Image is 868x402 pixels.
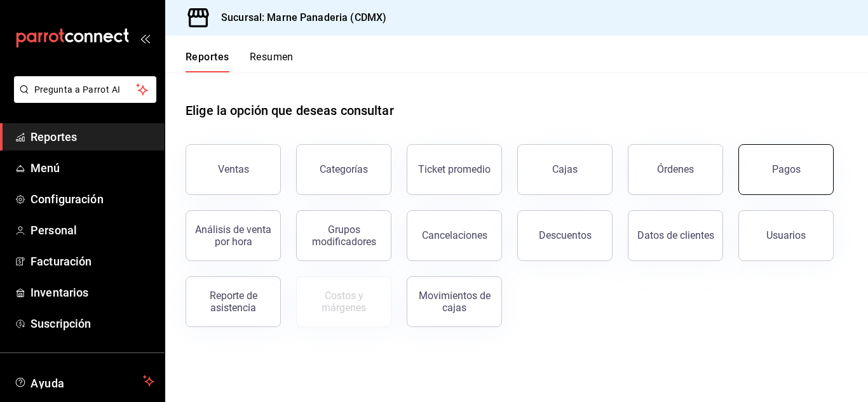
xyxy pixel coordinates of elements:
[296,144,391,195] button: Categorías
[186,51,294,72] div: navigation tabs
[628,144,723,195] button: Órdenes
[31,315,154,332] span: Suscripción
[34,83,137,97] span: Pregunta a Parrot AI
[31,253,154,270] span: Facturación
[218,163,249,175] div: Ventas
[31,191,154,208] span: Configuración
[31,159,154,177] span: Menú
[539,229,592,241] div: Descuentos
[304,224,383,248] div: Grupos modificadores
[407,276,502,327] button: Movimientos de cajas
[517,144,613,195] a: Cajas
[296,210,391,261] button: Grupos modificadores
[415,290,494,314] div: Movimientos de cajas
[194,290,273,314] div: Reporte de asistencia
[186,276,281,327] button: Reporte de asistencia
[186,51,229,72] button: Reportes
[304,290,383,314] div: Costos y márgenes
[552,162,578,177] div: Cajas
[31,128,154,145] span: Reportes
[772,163,801,175] div: Pagos
[194,224,273,248] div: Análisis de venta por hora
[738,210,834,261] button: Usuarios
[211,10,386,25] h3: Sucursal: Marne Panaderia (CDMX)
[407,144,502,195] button: Ticket promedio
[422,229,487,241] div: Cancelaciones
[418,163,491,175] div: Ticket promedio
[31,222,154,239] span: Personal
[14,76,156,103] button: Pregunta a Parrot AI
[250,51,294,72] button: Resumen
[766,229,806,241] div: Usuarios
[296,276,391,327] button: Contrata inventarios para ver este reporte
[320,163,368,175] div: Categorías
[738,144,834,195] button: Pagos
[186,101,394,120] h1: Elige la opción que deseas consultar
[31,373,138,389] span: Ayuda
[628,210,723,261] button: Datos de clientes
[140,33,150,43] button: open_drawer_menu
[517,210,613,261] button: Descuentos
[637,229,714,241] div: Datos de clientes
[9,92,156,105] a: Pregunta a Parrot AI
[407,210,502,261] button: Cancelaciones
[657,163,694,175] div: Órdenes
[186,144,281,195] button: Ventas
[186,210,281,261] button: Análisis de venta por hora
[31,284,154,301] span: Inventarios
